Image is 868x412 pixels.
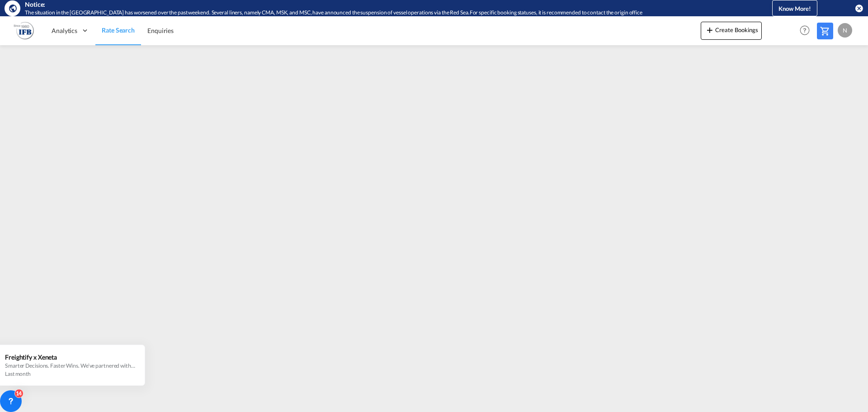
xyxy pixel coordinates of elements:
div: N [838,23,852,38]
a: Rate Search [95,16,141,45]
span: Help [797,23,812,38]
span: Enquiries [147,27,174,34]
img: b628ab10256c11eeb52753acbc15d091.png [14,20,34,41]
span: Analytics [52,26,77,35]
div: Analytics [45,16,95,45]
md-icon: icon-earth [8,4,17,13]
span: Know More! [778,5,811,12]
button: icon-plus 400-fgCreate Bookings [701,22,762,40]
div: Help [797,23,817,39]
div: The situation in the Red Sea has worsened over the past weekend. Several liners, namely CMA, MSK,... [25,9,735,17]
span: Rate Search [102,26,135,34]
a: Enquiries [141,16,180,45]
button: icon-close-circle [854,4,863,13]
md-icon: icon-plus 400-fg [704,24,715,35]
